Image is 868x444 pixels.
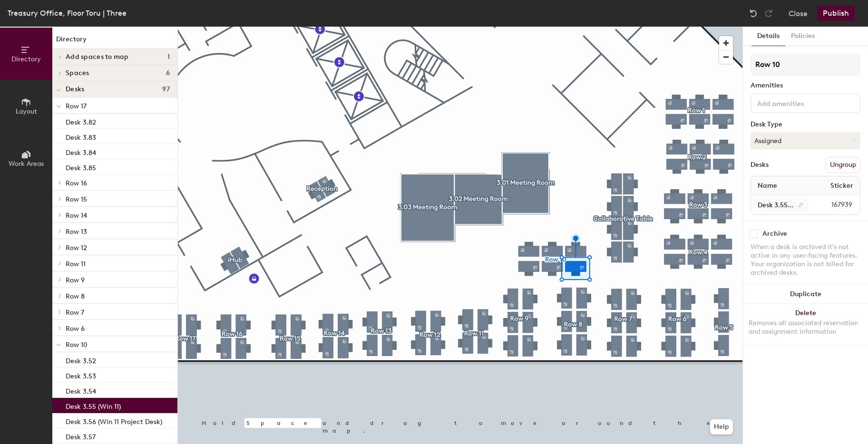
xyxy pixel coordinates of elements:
[66,260,86,268] span: Row 11
[764,9,773,18] img: Redo
[753,177,782,194] span: Name
[8,7,127,19] div: Treasury Office, Floor Toru | Three
[66,116,96,126] p: Desk 3.82
[743,304,868,346] button: DeleteRemoves all associated reservation and assignment information
[751,161,769,169] div: Desks
[826,157,860,173] button: Ungroup
[751,27,785,46] button: Details
[66,430,96,441] p: Desk 3.57
[166,69,170,77] span: 6
[66,102,87,110] span: Row 17
[66,212,87,220] span: Row 14
[743,285,868,304] button: Duplicate
[710,419,733,434] button: Help
[809,200,858,210] span: 167939
[826,177,858,194] span: Sticker
[66,400,121,411] p: Desk 3.55 (Win 11)
[66,325,85,333] span: Row 6
[66,161,96,172] p: Desk 3.85
[66,385,96,396] p: Desk 3.54
[66,276,85,284] span: Row 9
[66,86,84,93] span: Desks
[66,354,96,365] p: Desk 3.52
[753,198,809,212] input: Unnamed desk
[749,319,862,336] div: Removes all associated reservation and assignment information
[817,6,855,21] button: Publish
[66,309,84,317] span: Row 7
[66,415,162,426] p: Desk 3.56 (Win 11 Project Desk)
[66,179,87,187] span: Row 16
[751,243,860,277] div: When a desk is archived it's not active in any user-facing features. Your organization is not bil...
[66,341,88,349] span: Row 10
[785,27,820,46] button: Policies
[66,131,96,142] p: Desk 3.83
[162,86,170,93] span: 97
[66,53,129,61] span: Add spaces to map
[66,69,89,77] span: Spaces
[66,369,96,380] p: Desk 3.53
[167,53,170,61] span: 1
[11,55,41,63] span: Directory
[66,244,87,252] span: Row 12
[755,97,841,108] input: Add amenities
[9,160,44,168] span: Work Areas
[66,292,85,300] span: Row 8
[751,121,860,128] div: Desk Type
[789,6,808,21] button: Close
[66,146,96,157] p: Desk 3.84
[751,132,860,149] button: Assigned
[52,34,177,49] h1: Directory
[66,228,87,236] span: Row 13
[66,195,87,203] span: Row 15
[749,9,758,18] img: Undo
[762,230,787,238] div: Archive
[751,82,860,89] div: Amenities
[16,107,37,116] span: Layout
